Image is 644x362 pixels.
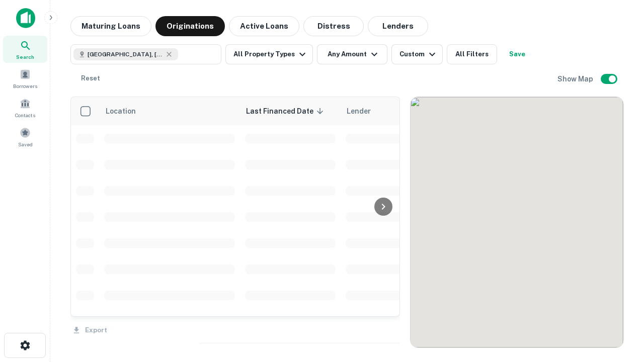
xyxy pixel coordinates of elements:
span: Contacts [15,111,35,119]
div: 0 0 [411,97,623,347]
button: Originations [155,16,225,36]
a: Contacts [3,94,47,121]
button: Custom [391,44,443,64]
th: Lender [341,97,502,125]
button: Save your search to get updates of matches that match your search criteria. [501,44,533,64]
h6: Show Map [557,73,595,84]
a: Borrowers [3,65,47,92]
th: Location [99,97,240,125]
button: Any Amount [317,44,387,64]
span: Last Financed Date [246,105,327,117]
button: All Filters [447,44,497,64]
button: Active Loans [229,16,299,36]
span: Search [16,53,34,61]
button: Distress [303,16,364,36]
span: Saved [18,140,33,148]
span: Location [105,105,149,117]
a: Search [3,36,47,63]
a: Saved [3,123,47,150]
iframe: Chat Widget [594,282,644,330]
button: All Property Types [225,44,313,64]
span: Borrowers [13,82,37,90]
div: Custom [399,48,438,60]
span: [GEOGRAPHIC_DATA], [GEOGRAPHIC_DATA] [88,50,163,59]
button: Maturing Loans [70,16,151,36]
button: Lenders [368,16,428,36]
button: Reset [74,68,107,88]
img: capitalize-icon.png [16,8,35,28]
th: Last Financed Date [240,97,341,125]
span: Lender [347,105,371,117]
